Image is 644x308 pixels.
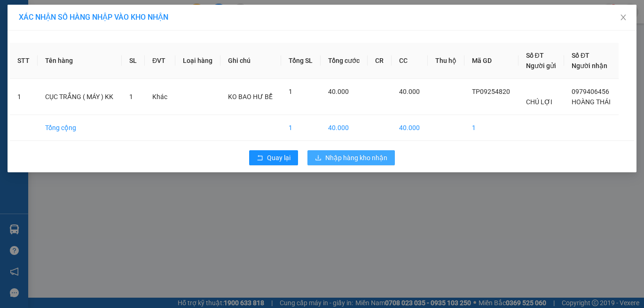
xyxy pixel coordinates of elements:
[281,115,321,141] td: 1
[315,154,322,162] span: download
[472,88,510,95] span: TP09254820
[321,115,368,141] td: 40.000
[392,115,428,141] td: 40.000
[328,88,349,95] span: 40.000
[129,93,133,100] span: 1
[526,52,544,59] span: Số ĐT
[10,43,38,79] th: STT
[10,79,38,115] td: 1
[526,98,552,106] span: CHÚ LỢI
[145,79,175,115] td: Khác
[249,150,298,165] button: rollbackQuay lại
[572,98,611,106] span: HOÀNG THÁI
[307,150,395,165] button: downloadNhập hàng kho nhận
[526,62,556,69] span: Người gửi
[572,52,589,59] span: Số ĐT
[321,43,368,79] th: Tổng cước
[281,43,321,79] th: Tổng SL
[368,43,392,79] th: CR
[464,115,518,141] td: 1
[325,153,387,163] span: Nhập hàng kho nhận
[572,88,609,95] span: 0979406456
[145,43,175,79] th: ĐVT
[228,93,273,100] span: KO BAO HƯ BỂ
[175,43,220,79] th: Loại hàng
[267,153,291,163] span: Quay lại
[392,43,428,79] th: CC
[464,43,518,79] th: Mã GD
[289,88,292,95] span: 1
[572,62,607,69] span: Người nhận
[38,79,122,115] td: CỤC TRẮNG ( MÁY ) KK
[399,88,420,95] span: 40.000
[122,43,145,79] th: SL
[19,13,168,22] span: XÁC NHẬN SỐ HÀNG NHẬP VÀO KHO NHẬN
[610,5,636,31] button: Close
[38,43,122,79] th: Tên hàng
[428,43,464,79] th: Thu hộ
[257,154,263,162] span: rollback
[220,43,281,79] th: Ghi chú
[38,115,122,141] td: Tổng cộng
[620,14,627,21] span: close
